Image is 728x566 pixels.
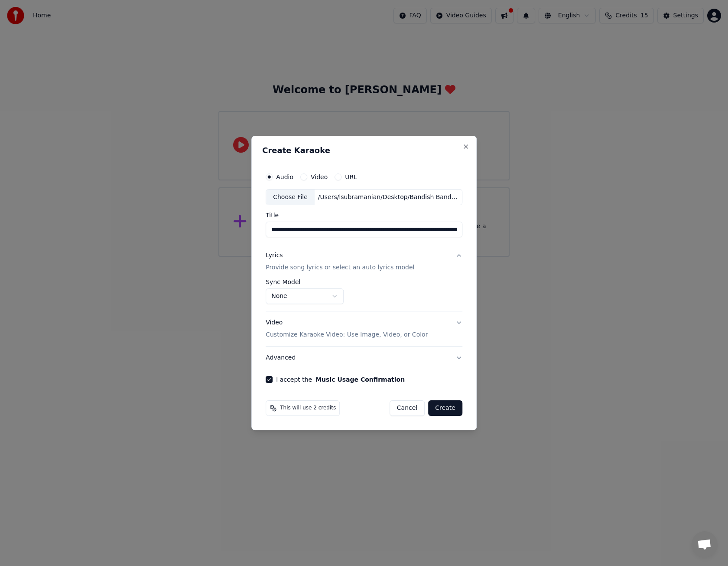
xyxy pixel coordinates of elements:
[390,400,425,416] button: Cancel
[266,190,315,205] div: Choose File
[266,279,462,311] div: LyricsProvide song lyrics or select an auto lyrics model
[266,312,462,347] button: VideoCustomize Karaoke Video: Use Image, Video, or Color
[311,174,328,180] label: Video
[428,400,462,416] button: Create
[276,376,405,383] label: I accept the
[266,213,462,219] label: Title
[345,174,357,180] label: URL
[266,245,462,279] button: LyricsProvide song lyrics or select an auto lyrics model
[266,252,283,260] div: Lyrics
[266,319,428,340] div: Video
[276,174,293,180] label: Audio
[266,279,344,285] label: Sync Model
[266,347,462,369] button: Advanced
[266,264,414,272] p: Provide song lyrics or select an auto lyrics model
[315,376,405,383] button: I accept the
[262,147,466,154] h2: Create Karaoke
[266,330,428,339] p: Customize Karaoke Video: Use Image, Video, or Color
[315,193,462,202] div: /Users/lsubramanian/Desktop/Bandish Bandits S2_ Nirmohiya (Lyrics) _ [PERSON_NAME], [PERSON_NAME]...
[280,405,336,412] span: This will use 2 credits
